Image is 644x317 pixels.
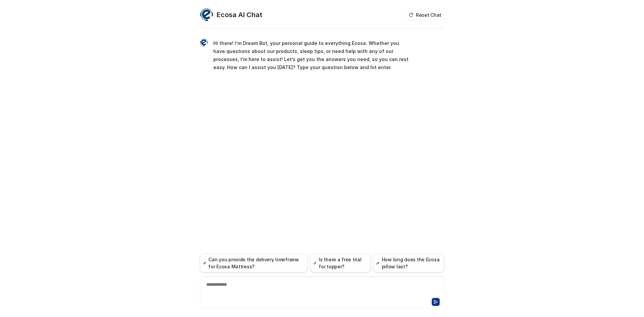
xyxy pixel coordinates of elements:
img: Widget [200,39,208,47]
button: Is there a free trial for topper? [310,254,370,272]
button: Reset Chat [407,10,444,20]
h2: Ecosa AI Chat [217,10,262,19]
img: Widget [200,8,213,21]
p: Hi there! I’m Dream Bot, your personal guide to everything Ecosa. Whether you have questions abou... [213,39,410,71]
button: How long does the Ecosa pillow last? [373,254,444,272]
button: Can you provide the delivery timeframe for Ecosa Mattress? [200,254,308,272]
